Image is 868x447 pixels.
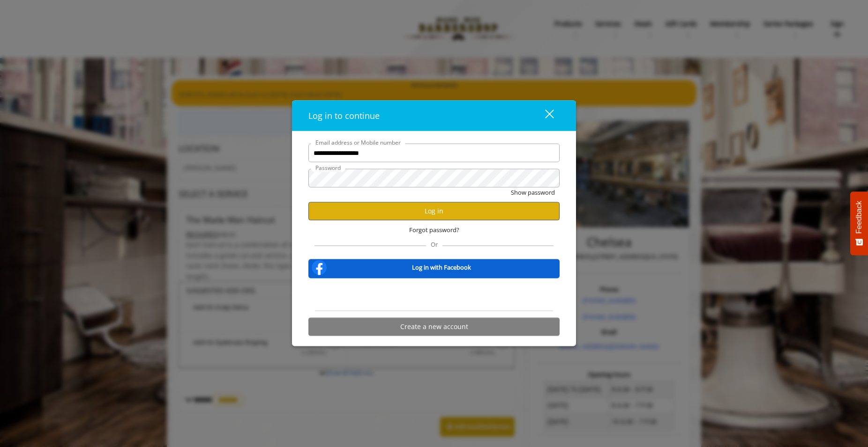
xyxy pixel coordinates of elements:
iframe: Sign in with Google Button [387,284,482,305]
b: Log in with Facebook [412,263,471,272]
div: Sign in with Google. Opens in new tab [391,284,477,305]
label: Password [311,163,345,172]
button: Create a new account [308,317,560,336]
div: close dialog [534,109,553,123]
input: Password [308,169,560,188]
button: close dialog [528,106,560,125]
span: Log in to continue [308,110,380,121]
img: facebook-logo [310,258,329,277]
button: Log in [308,202,560,220]
span: Feedback [855,201,863,234]
span: Or [426,240,442,248]
button: Show password [511,188,555,198]
span: Forgot password? [409,225,459,235]
button: Feedback - Show survey [850,191,868,255]
label: Email address or Mobile number [311,138,405,147]
input: Email address or Mobile number [308,144,560,162]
